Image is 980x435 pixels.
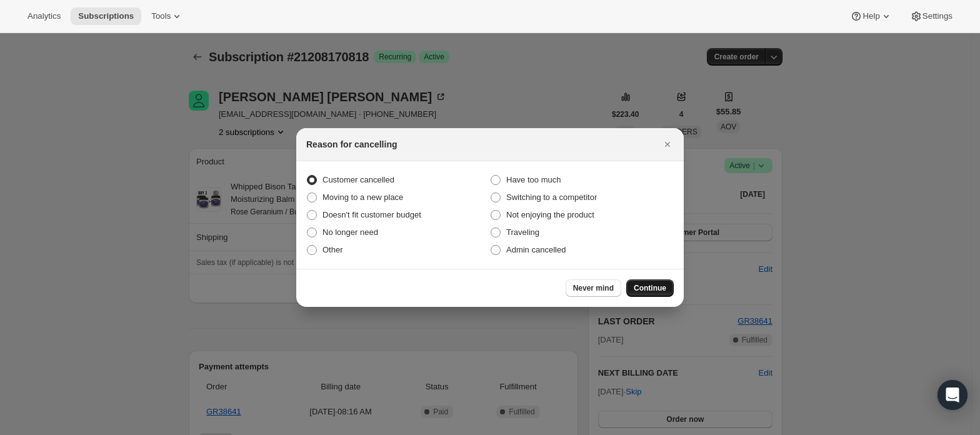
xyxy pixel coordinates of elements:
[842,7,899,25] button: Help
[151,11,171,21] span: Tools
[566,279,621,297] button: Never mind
[506,210,594,219] span: Not enjoying the product
[659,136,676,153] button: Close
[506,227,539,237] span: Traveling
[922,11,952,21] span: Settings
[937,380,967,410] div: Open Intercom Messenger
[78,11,134,21] span: Subscriptions
[322,245,343,254] span: Other
[573,283,614,293] span: Never mind
[506,175,561,184] span: Have too much
[902,7,960,25] button: Settings
[20,7,68,25] button: Analytics
[322,192,403,202] span: Moving to a new place
[626,279,674,297] button: Continue
[634,283,666,293] span: Continue
[506,245,566,254] span: Admin cancelled
[862,11,879,21] span: Help
[322,227,378,237] span: No longer need
[144,7,191,25] button: Tools
[27,11,61,21] span: Analytics
[506,192,597,202] span: Switching to a competitor
[306,138,397,151] h2: Reason for cancelling
[322,175,394,184] span: Customer cancelled
[322,210,421,219] span: Doesn't fit customer budget
[71,7,141,25] button: Subscriptions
